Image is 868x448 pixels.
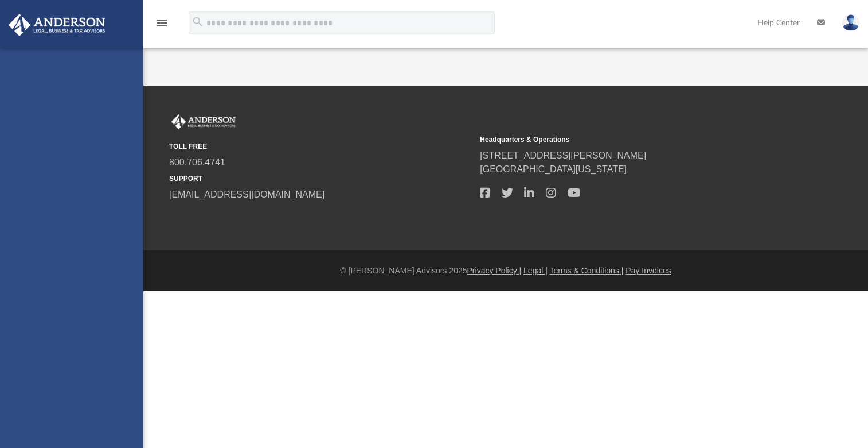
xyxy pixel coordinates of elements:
a: menu [155,22,169,30]
a: Privacy Policy | [467,266,522,275]
img: Anderson Advisors Platinum Portal [5,14,109,36]
img: Anderson Advisors Platinum Portal [169,114,238,129]
a: Terms & Conditions | [550,266,624,275]
i: menu [155,16,169,30]
small: TOLL FREE [169,141,472,152]
small: Headquarters & Operations [480,134,783,145]
i: search [191,16,204,28]
a: Legal | [523,266,548,275]
a: [EMAIL_ADDRESS][DOMAIN_NAME] [169,190,324,199]
small: SUPPORT [169,173,472,184]
a: 800.706.4741 [169,157,225,167]
img: User Pic [842,14,859,31]
div: © [PERSON_NAME] Advisors 2025 [143,265,868,277]
a: [GEOGRAPHIC_DATA][US_STATE] [480,164,627,174]
a: [STREET_ADDRESS][PERSON_NAME] [480,150,646,160]
a: Pay Invoices [625,266,671,275]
